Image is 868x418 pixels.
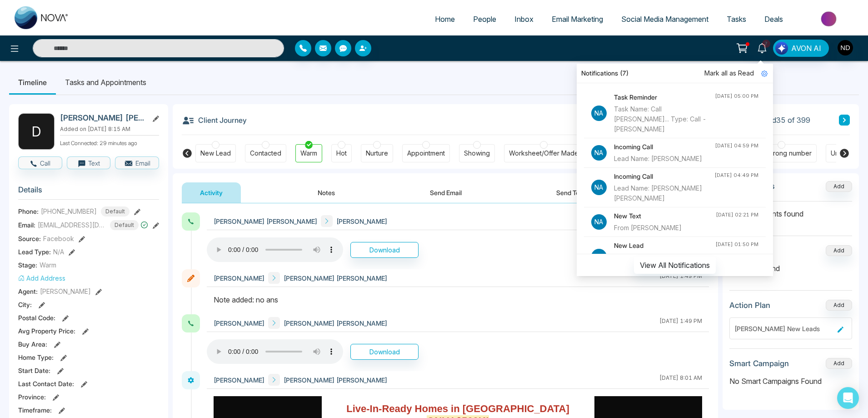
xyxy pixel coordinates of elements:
[514,15,534,24] span: Inbox
[614,223,716,233] div: From [PERSON_NAME]
[591,180,607,195] p: Na
[764,15,783,24] span: Deals
[9,70,56,95] li: Timeline
[284,273,387,283] span: [PERSON_NAME] [PERSON_NAME]
[110,220,139,230] span: Default
[729,201,852,219] p: No attachments found
[659,374,702,386] div: [DATE] 8:01 AM
[18,339,47,349] span: Buy Area :
[621,15,708,24] span: Social Media Management
[18,326,75,336] span: Avg Property Price :
[366,149,388,158] div: Nurture
[214,375,264,385] span: [PERSON_NAME]
[659,317,702,329] div: [DATE] 1:49 PM
[464,10,505,28] a: People
[350,344,419,360] button: Download
[18,273,65,283] button: Add Address
[182,113,247,127] h3: Client Journey
[250,149,281,158] div: Contacted
[505,10,543,28] a: Inbox
[831,149,867,158] div: Unspecified
[18,260,37,270] span: Stage:
[734,324,834,333] div: [PERSON_NAME] New Leads
[60,113,145,122] h2: [PERSON_NAME] [PERSON_NAME]
[760,115,810,126] span: Lead 35 of 399
[751,149,812,158] div: DNC/Wrong number
[612,10,718,28] a: Social Media Management
[838,40,853,55] img: User Avatar
[826,245,852,256] button: Add
[18,234,41,243] span: Source:
[43,234,74,243] span: Facebook
[350,242,419,258] button: Download
[538,182,603,203] button: Send Text
[614,211,716,221] h4: New Text
[577,64,773,83] div: Notifications (7)
[300,149,317,158] div: Warm
[435,15,455,24] span: Home
[67,156,111,169] button: Text
[336,217,387,226] span: [PERSON_NAME]
[727,15,746,24] span: Tasks
[826,300,852,311] button: Add
[729,376,852,387] p: No Smart Campaigns Found
[718,10,755,28] a: Tasks
[614,252,715,272] div: Lead Name: [PERSON_NAME]: Lead Flow - Empire Avalon
[552,15,603,24] span: Email Marketing
[38,220,106,230] span: [EMAIL_ADDRESS][DOMAIN_NAME]
[40,287,91,296] span: [PERSON_NAME]
[659,272,702,284] div: [DATE] 1:49 PM
[40,260,56,270] span: Warm
[18,287,38,296] span: Agent:
[464,149,490,158] div: Showing
[826,181,852,192] button: Add
[18,113,55,150] div: D
[826,182,852,190] span: Add
[101,206,130,217] span: Default
[473,15,496,24] span: People
[614,154,715,164] div: Lead Name: [PERSON_NAME]
[729,263,852,274] p: No deals found
[775,42,788,55] img: Lead Flow
[762,40,770,48] span: 7
[715,142,758,150] div: [DATE] 04:59 PM
[299,182,353,203] button: Notes
[407,149,445,158] div: Appointment
[18,353,54,362] span: Home Type :
[715,92,758,100] div: [DATE] 05:00 PM
[15,6,69,29] img: Nova CRM Logo
[18,405,52,415] span: Timeframe :
[729,301,770,310] h3: Action Plan
[115,156,159,169] button: Email
[336,149,347,158] div: Hot
[18,300,32,309] span: City :
[60,125,159,133] p: Added on [DATE] 8:15 AM
[426,10,464,28] a: Home
[412,182,480,203] button: Send Email
[18,206,39,216] span: Phone:
[284,318,387,328] span: [PERSON_NAME] [PERSON_NAME]
[591,214,607,230] p: Na
[200,149,231,158] div: New Lead
[614,241,715,251] h4: New Lead
[797,9,863,29] img: Market-place.gif
[751,40,773,55] a: 7
[182,182,241,203] button: Activity
[18,379,74,388] span: Last Contact Date :
[214,318,264,328] span: [PERSON_NAME]
[18,313,55,322] span: Postal Code :
[729,359,789,368] h3: Smart Campaign
[591,249,607,264] p: Na
[614,183,714,203] div: Lead Name: [PERSON_NAME] [PERSON_NAME]
[634,261,716,268] a: View All Notifications
[614,104,715,134] div: Task Name: Call [PERSON_NAME]... Type: Call - [PERSON_NAME]
[773,40,829,57] button: AVON AI
[634,257,716,274] button: View All Notifications
[543,10,612,28] a: Email Marketing
[826,358,852,369] button: Add
[56,70,155,95] li: Tasks and Appointments
[614,92,715,102] h4: Task Reminder
[791,43,821,54] span: AVON AI
[704,68,754,78] span: Mark all as Read
[715,241,758,248] div: [DATE] 01:50 PM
